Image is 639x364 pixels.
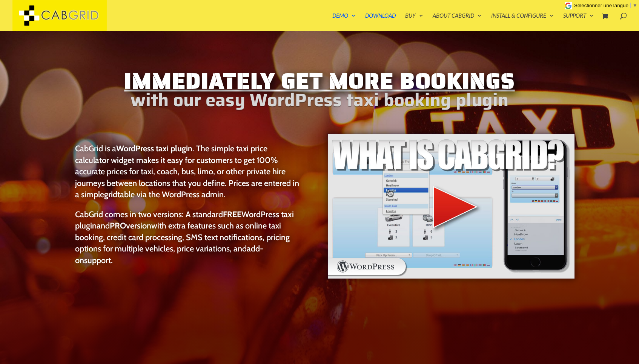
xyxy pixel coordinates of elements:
span: Sélectionner une langue [574,3,628,8]
h2: with our easy WordPress taxi booking plugin [64,97,575,108]
h1: Immediately Get More Bookings [64,69,575,97]
p: CabGrid is a . The simple taxi price calculator widget makes it easy for customers to get 100% ac... [75,143,301,209]
a: CabGrid Taxi Plugin [12,11,107,18]
a: About CabGrid [433,13,482,31]
a: Install & Configure [491,13,554,31]
a: PROversion [110,221,151,230]
img: WordPress taxi booking plugin Intro Video [327,133,575,279]
strong: WordPress taxi plugin [116,143,192,153]
a: Download [365,13,396,31]
a: Buy [405,13,423,31]
p: CabGrid comes in two versions: A standard and with extra features such as online taxi booking, cr... [75,209,301,266]
a: Support [563,13,594,31]
strong: FREE [223,209,241,219]
strong: grid [104,189,117,199]
span: ​ [630,3,631,8]
a: Demo [332,13,356,31]
a: Sélectionner une langue​ [574,3,637,8]
a: add-on [75,244,263,265]
a: WordPress taxi booking plugin Intro Video [327,273,575,281]
strong: PRO [110,221,126,230]
span: ▼ [633,3,637,8]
